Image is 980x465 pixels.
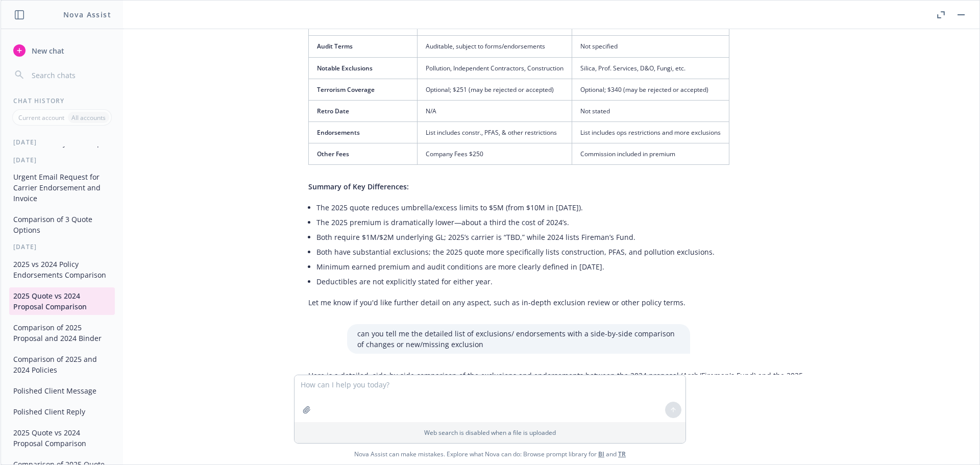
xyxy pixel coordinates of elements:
a: BI [598,450,604,458]
p: All accounts [71,113,106,122]
span: Summary of Key Differences: [308,182,409,191]
li: The 2025 premium is dramatically lower—about a third the cost of 2024’s. [316,215,729,230]
td: N/A [418,100,572,121]
button: Polished Client Reply [9,403,115,420]
td: Silica, Prof. Services, D&O, Fungi, etc. [572,57,729,79]
li: Both have substantial exclusions; the 2025 quote more specifically lists construction, PFAS, and ... [316,244,729,259]
td: Optional; $340 (may be rejected or accepted) [572,79,729,100]
span: Retro Date [317,107,349,115]
td: Pollution, Independent Contractors, Construction [418,57,572,79]
span: Nova Assist can make mistakes. Explore what Nova can do: Browse prompt library for and [354,444,626,464]
div: [DATE] [1,242,123,251]
span: Other Fees [317,150,349,158]
span: Terrorism Coverage [317,85,375,94]
td: Optional; $251 (may be rejected or accepted) [418,79,572,100]
span: Notable Exclusions [317,64,373,72]
td: Auditable, subject to forms/endorsements [418,36,572,57]
div: [DATE] [1,156,123,164]
td: List includes constr., PFAS, & other restrictions [418,122,572,143]
td: Commission included in premium [572,143,729,165]
td: Not specified [572,36,729,57]
button: Comparison of 2025 and 2024 Policies [9,351,115,378]
input: Search chats [30,68,111,82]
p: Web search is disabled when a file is uploaded [301,428,679,437]
li: Deductibles are not explicitly stated for either year. [316,274,729,289]
button: 2025 Quote vs 2024 Proposal Comparison [9,424,115,452]
li: The 2025 quote reduces umbrella/excess limits to $5M (from $10M in [DATE]). [316,200,729,215]
p: Here is a detailed, side-by-side comparison of the exclusions and endorsements between the 2024 p... [308,370,823,391]
td: List includes ops restrictions and more exclusions [572,122,729,143]
button: New chat [9,41,115,60]
p: Let me know if you'd like further detail on any aspect, such as in-depth exclusion review or othe... [308,297,729,308]
span: Endorsements [317,128,360,137]
button: Comparison of 2025 Proposal and 2024 Binder [9,319,115,347]
button: Comparison of 3 Quote Options [9,211,115,238]
button: Urgent Email Request for Carrier Endorsement and Invoice [9,168,115,207]
span: New chat [30,45,64,56]
div: [DATE] [1,138,123,146]
h1: Nova Assist [63,9,111,20]
span: Audit Terms [317,42,353,51]
button: 2025 Quote vs 2024 Proposal Comparison [9,287,115,315]
td: Company Fees $250 [418,143,572,165]
a: TR [618,450,626,458]
li: Minimum earned premium and audit conditions are more clearly defined in [DATE]. [316,259,729,274]
p: can you tell me the detailed list of exclusions/ endorsements with a side-by-side comparison of c... [357,328,680,350]
li: Both require $1M/$2M underlying GL; 2025’s carrier is “TBD,” while 2024 lists Fireman’s Fund. [316,230,729,244]
div: Chat History [1,96,123,105]
button: 2025 vs 2024 Policy Endorsements Comparison [9,256,115,283]
p: Current account [18,113,64,122]
button: Polished Client Message [9,382,115,399]
td: Not stated [572,100,729,121]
